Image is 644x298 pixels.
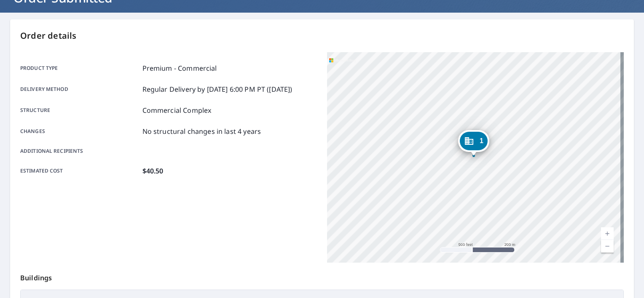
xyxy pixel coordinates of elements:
p: Structure [20,105,139,115]
p: No structural changes in last 4 years [142,126,261,136]
p: Buildings [20,263,624,290]
p: Order details [20,29,624,42]
p: Regular Delivery by [DATE] 6:00 PM PT ([DATE]) [142,84,292,94]
p: Product type [20,63,139,73]
span: 1 [480,138,483,144]
p: Changes [20,126,139,136]
div: Dropped pin, building 1, Commercial property, 2503 SE Martin Luther King Jr St Mineral Wells, TX ... [458,130,489,156]
p: Estimated cost [20,166,139,176]
p: Premium - Commercial [142,63,217,73]
p: Additional recipients [20,147,139,155]
a: Current Level 16, Zoom In [601,227,614,240]
p: Commercial Complex [142,105,212,115]
p: $40.50 [142,166,164,176]
a: Current Level 16, Zoom Out [601,240,614,253]
p: Delivery method [20,84,139,94]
